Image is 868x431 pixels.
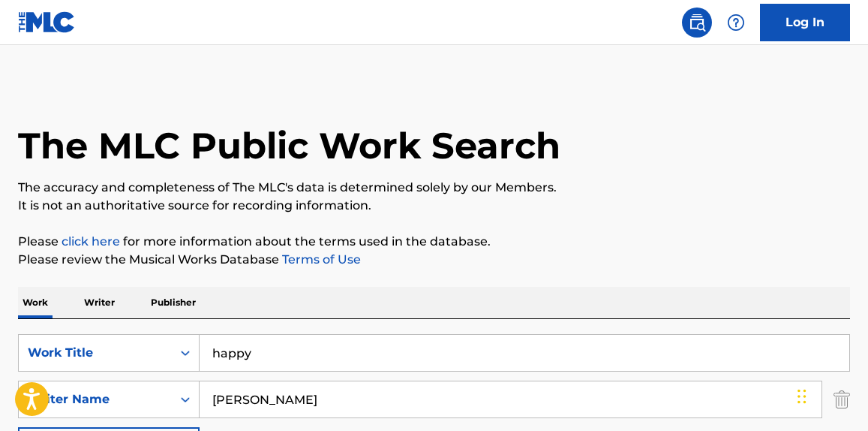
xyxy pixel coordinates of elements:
a: Terms of Use [279,252,361,267]
img: search [688,14,706,32]
p: It is not an authoritative source for recording information. [18,197,850,215]
img: help [727,14,745,32]
p: The accuracy and completeness of The MLC's data is determined solely by our Members. [18,179,850,197]
div: Work Title [28,344,163,362]
div: Drag [797,374,806,419]
p: Work [18,287,53,318]
p: Please for more information about the terms used in the database. [18,233,850,251]
a: Log In [760,4,850,41]
p: Writer [80,287,119,318]
a: Public Search [682,8,712,38]
div: Writer Name [28,390,163,408]
a: click here [62,234,120,249]
p: Please review the Musical Works Database [18,251,850,269]
iframe: Chat Widget [793,359,868,431]
div: Help [721,8,751,38]
h1: The MLC Public Work Search [18,123,560,168]
p: Publisher [146,287,200,318]
img: MLC Logo [18,11,76,33]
